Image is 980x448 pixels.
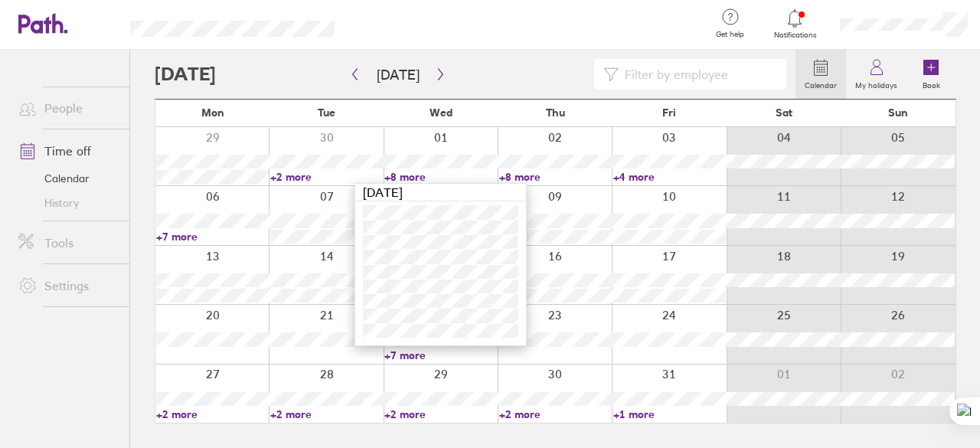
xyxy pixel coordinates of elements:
[156,407,269,421] a: +2 more
[846,50,906,99] a: My holidays
[795,77,846,90] label: Calendar
[355,184,526,201] div: [DATE]
[156,230,269,244] a: +7 more
[384,348,497,362] a: +7 more
[705,30,755,39] span: Get help
[888,106,908,119] span: Sun
[364,62,432,87] button: [DATE]
[846,77,906,90] label: My holidays
[270,407,383,421] a: +2 more
[6,227,129,258] a: Tools
[499,407,612,421] a: +2 more
[6,166,129,191] a: Calendar
[6,191,129,215] a: History
[776,106,792,119] span: Sat
[384,407,497,421] a: +2 more
[201,106,224,119] span: Mon
[613,170,726,184] a: +4 more
[619,60,777,89] input: Filter by employee
[795,50,846,99] a: Calendar
[6,270,129,301] a: Settings
[662,106,676,119] span: Fri
[384,170,497,184] a: +8 more
[906,50,955,99] a: Book
[613,407,726,421] a: +1 more
[270,170,383,184] a: +2 more
[6,136,129,166] a: Time off
[6,93,129,123] a: People
[499,170,612,184] a: +8 more
[546,106,565,119] span: Thu
[430,106,452,119] span: Wed
[770,31,820,40] span: Notifications
[318,106,335,119] span: Tue
[770,8,820,40] a: Notifications
[913,77,949,90] label: Book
